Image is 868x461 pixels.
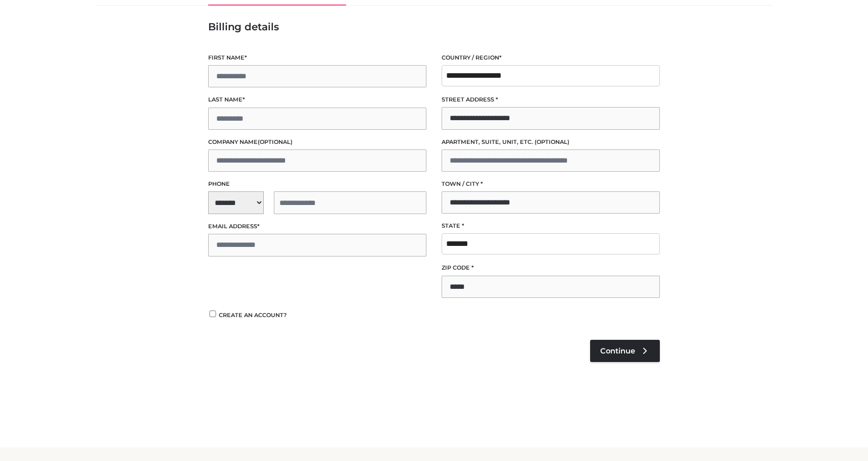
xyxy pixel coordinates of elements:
[208,53,426,63] label: First name
[442,263,660,273] label: ZIP Code
[208,179,426,189] label: Phone
[208,95,426,105] label: Last name
[535,138,569,145] span: (optional)
[442,95,660,105] label: Street address
[208,311,217,317] input: Create an account?
[208,21,660,33] h3: Billing details
[219,312,287,319] span: Create an account?
[208,137,426,147] label: Company name
[208,222,426,231] label: Email address
[590,340,660,362] a: Continue
[600,346,635,355] span: Continue
[442,53,660,63] label: Country / Region
[442,137,660,147] label: Apartment, suite, unit, etc.
[442,221,660,231] label: State
[442,179,660,189] label: Town / City
[258,138,293,145] span: (optional)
